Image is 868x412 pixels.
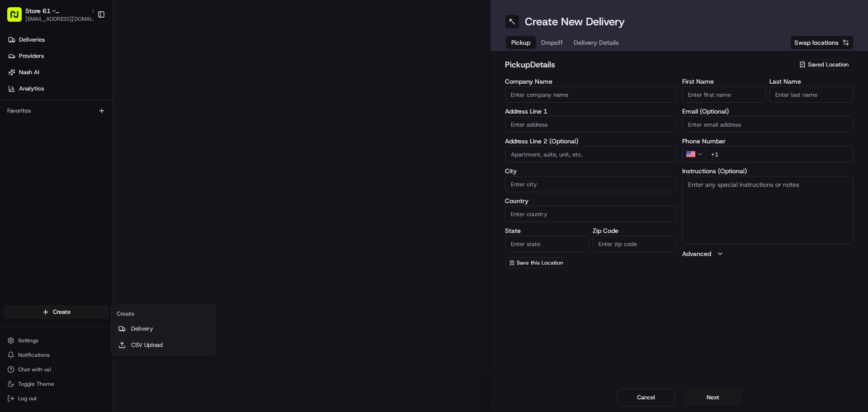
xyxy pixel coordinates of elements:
button: See all [140,116,165,127]
input: Enter company name [505,86,677,103]
span: Settings [18,337,38,344]
input: Enter zip code [593,236,677,252]
label: Advanced [682,249,711,258]
span: Delivery Details [574,38,619,47]
span: [DATE] [35,140,53,147]
input: Enter last name [769,86,854,103]
div: Favorites [4,104,109,118]
label: Email (Optional) [682,108,854,114]
a: 📗Knowledge Base [5,199,73,215]
span: [DATE] [80,165,99,172]
span: Pylon [90,224,109,231]
input: Enter first name [682,86,766,103]
span: Pickup [511,38,530,47]
span: Chat with us! [18,366,51,373]
img: Liam S. [9,156,24,170]
button: Start new chat [154,89,165,100]
div: Past conversations [9,118,61,125]
span: • [75,165,78,172]
label: Company Name [505,78,677,85]
div: We're available if you need us! [41,95,124,103]
span: API Documentation [85,202,145,211]
div: 💻 [76,203,84,210]
span: [EMAIL_ADDRESS][DOMAIN_NAME] [25,15,98,23]
span: Dropoff [541,38,563,47]
img: 1736555255976-a54dd68f-1ca7-489b-9aae-adbdc363a1c4 [18,165,25,172]
span: Nash AI [19,68,39,76]
span: [PERSON_NAME] [28,165,73,172]
div: Create [113,307,214,321]
p: Welcome 👋 [9,36,165,51]
label: Address Line 2 (Optional) [505,138,677,144]
span: Swap locations [794,38,839,47]
label: Address Line 1 [505,108,677,114]
label: City [505,168,677,174]
input: Enter city [505,176,677,192]
label: Country [505,198,677,204]
span: Knowledge Base [18,202,69,211]
div: Start new chat [41,86,148,95]
span: Deliveries [19,36,45,44]
img: 1755196953914-cd9d9cba-b7f7-46ee-b6f5-75ff69acacf5 [19,86,35,103]
span: Saved Location [808,61,849,69]
span: • [30,140,33,147]
img: Nash [9,9,27,27]
input: Enter email address [682,116,854,133]
input: Clear [24,58,149,68]
h1: Create New Delivery [525,14,625,29]
label: First Name [682,78,766,85]
span: Log out [18,395,37,402]
span: Providers [19,52,44,60]
a: Powered byPylon [64,224,109,231]
a: CSV Upload [113,337,214,353]
span: Notifications [18,351,50,359]
label: Instructions (Optional) [682,168,854,174]
span: Toggle Theme [18,380,54,388]
label: Phone Number [682,138,854,144]
span: Store 61 - [GEOGRAPHIC_DATA] (Just Salad) [25,6,88,15]
input: Enter address [505,116,677,133]
span: Save this Location [517,259,563,266]
button: Cancel [617,388,675,407]
button: Next [684,388,742,407]
label: Zip Code [593,227,677,234]
div: 📗 [9,203,16,210]
label: State [505,227,589,234]
input: Enter country [505,206,677,222]
label: Last Name [769,78,854,85]
input: Enter state [505,236,589,252]
span: Create [53,308,71,316]
a: Delivery [113,321,214,337]
img: 1736555255976-a54dd68f-1ca7-489b-9aae-adbdc363a1c4 [9,86,25,103]
input: Enter phone number [705,146,854,162]
input: Apartment, suite, unit, etc. [505,146,677,162]
span: Analytics [19,85,44,93]
a: 💻API Documentation [73,199,149,215]
h2: pickup Details [505,58,788,71]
